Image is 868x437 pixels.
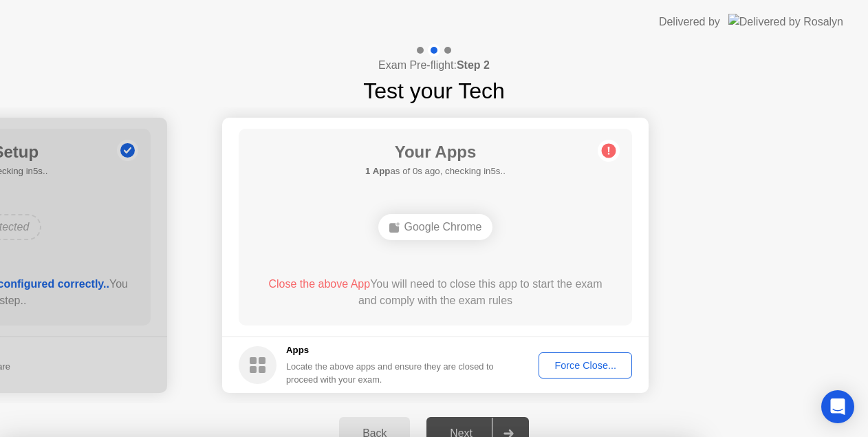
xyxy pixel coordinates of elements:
[378,214,493,240] div: Google Chrome
[365,164,506,178] h5: as of 0s ago, checking in5s..
[286,360,495,386] div: Locate the above apps and ensure they are closed to proceed with your exam.
[365,140,506,164] h1: Your Apps
[268,278,370,290] span: Close the above App
[365,166,390,176] b: 1 App
[259,276,613,309] div: You will need to close this app to start the exam and comply with the exam rules
[821,390,854,423] div: Open Intercom Messenger
[728,14,843,30] img: Delivered by Rosalyn
[363,74,505,107] h1: Test your Tech
[543,360,627,371] div: Force Close...
[457,59,490,71] b: Step 2
[378,57,490,74] h4: Exam Pre-flight:
[286,343,495,357] h5: Apps
[659,14,720,30] div: Delivered by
